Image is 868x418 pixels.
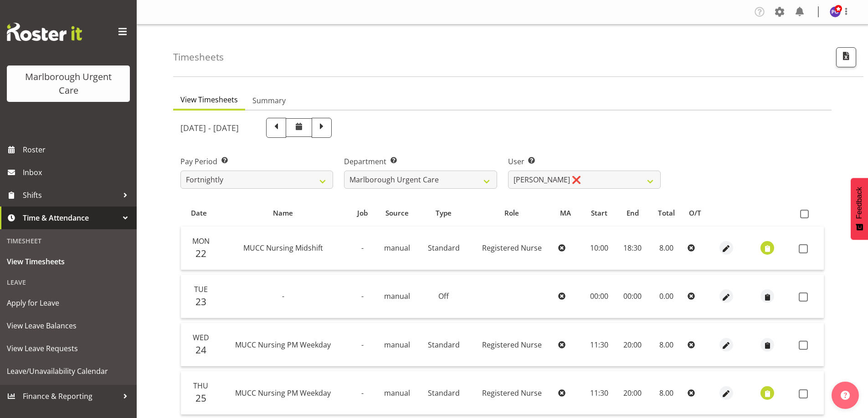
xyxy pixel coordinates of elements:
[195,247,206,260] span: 22
[582,323,616,367] td: 11:30
[384,291,410,301] span: manual
[649,275,684,318] td: 0.00
[7,296,130,310] span: Apply for Leave
[591,208,607,218] span: Start
[180,156,333,167] label: Pay Period
[235,388,331,398] span: MUCC Nursing PM Weekday
[582,371,616,415] td: 11:30
[649,227,684,270] td: 8.00
[192,236,210,246] span: Mon
[504,208,519,218] span: Role
[419,227,469,270] td: Standard
[627,208,639,218] span: End
[195,392,206,404] span: 25
[252,95,286,106] span: Summary
[616,323,649,367] td: 20:00
[282,291,284,301] span: -
[616,371,649,415] td: 20:00
[582,275,616,318] td: 00:00
[385,208,409,218] span: Source
[2,292,134,314] a: Apply for Leave
[419,323,469,367] td: Standard
[419,371,469,415] td: Standard
[194,284,208,294] span: Tue
[173,52,224,62] h4: Timesheets
[830,6,841,17] img: payroll-officer11877.jpg
[482,388,542,398] span: Registered Nurse
[2,273,134,292] div: Leave
[357,208,368,218] span: Job
[560,208,571,218] span: MA
[23,211,118,225] span: Time & Attendance
[2,337,134,360] a: View Leave Requests
[193,381,208,391] span: Thu
[191,208,207,218] span: Date
[195,343,206,356] span: 24
[344,156,497,167] label: Department
[2,314,134,337] a: View Leave Balances
[2,232,134,250] div: Timesheet
[7,342,130,355] span: View Leave Requests
[23,166,132,179] span: Inbox
[235,340,331,350] span: MUCC Nursing PM Weekday
[195,295,206,308] span: 23
[7,364,130,378] span: Leave/Unavailability Calendar
[23,389,118,403] span: Finance & Reporting
[384,243,410,253] span: manual
[361,340,364,350] span: -
[7,255,130,268] span: View Timesheets
[180,94,238,105] span: View Timesheets
[23,143,132,156] span: Roster
[582,227,616,270] td: 10:00
[482,340,542,350] span: Registered Nurse
[658,208,675,218] span: Total
[7,319,130,332] span: View Leave Balances
[180,123,239,133] h5: [DATE] - [DATE]
[2,250,134,273] a: View Timesheets
[384,340,410,350] span: manual
[508,156,661,167] label: User
[616,275,649,318] td: 00:00
[436,208,452,218] span: Type
[649,323,684,367] td: 8.00
[361,291,364,301] span: -
[419,275,469,318] td: Off
[649,371,684,415] td: 8.00
[836,47,856,67] button: Export CSV
[616,227,649,270] td: 18:30
[384,388,410,398] span: manual
[361,243,364,253] span: -
[851,178,868,240] button: Feedback - Show survey
[361,388,364,398] span: -
[243,243,323,253] span: MUCC Nursing Midshift
[273,208,293,218] span: Name
[23,188,118,202] span: Shifts
[193,332,209,342] span: Wed
[841,391,850,400] img: help-xxl-2.png
[855,187,863,219] span: Feedback
[16,70,121,97] div: Marlborough Urgent Care
[689,208,701,218] span: O/T
[7,23,82,41] img: Rosterit website logo
[482,243,542,253] span: Registered Nurse
[2,360,134,383] a: Leave/Unavailability Calendar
